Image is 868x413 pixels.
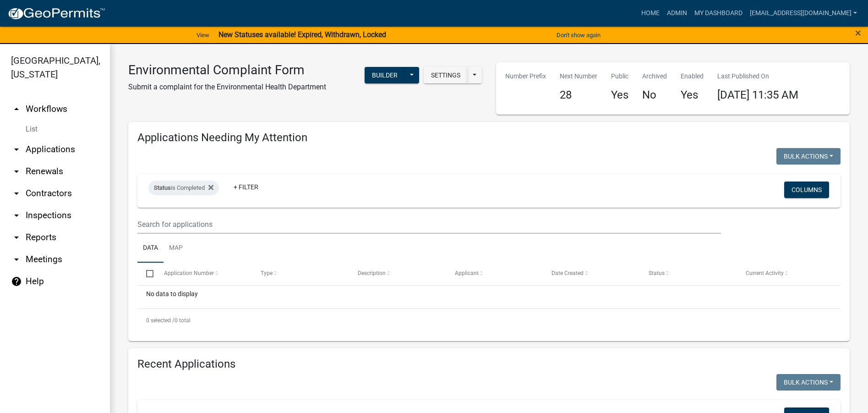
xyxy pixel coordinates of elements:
[252,263,349,285] datatable-header-cell: Type
[349,263,446,285] datatable-header-cell: Description
[746,270,784,276] span: Current Activity
[746,5,861,22] a: [EMAIL_ADDRESS][DOMAIN_NAME]
[691,5,746,22] a: My Dashboard
[11,188,22,199] i: arrow_drop_down
[642,88,667,102] h4: No
[776,148,841,165] button: Bulk Actions
[717,88,798,101] span: [DATE] 11:35 AM
[717,72,798,81] p: Last Published On
[855,28,861,39] button: Close
[543,263,640,285] datatable-header-cell: Date Created
[560,88,597,102] h4: 28
[137,309,841,332] div: 0 total
[358,270,386,276] span: Description
[137,358,841,371] h4: Recent Applications
[446,263,543,285] datatable-header-cell: Applicant
[137,263,155,285] datatable-header-cell: Select
[681,88,704,102] h4: Yes
[681,72,704,81] p: Enabled
[137,234,164,263] a: Data
[11,144,22,155] i: arrow_drop_down
[776,374,841,391] button: Bulk Actions
[155,263,252,285] datatable-header-cell: Application Number
[611,88,628,102] h4: Yes
[261,270,273,276] span: Type
[638,5,663,22] a: Home
[11,210,22,221] i: arrow_drop_down
[11,166,22,177] i: arrow_drop_down
[146,317,175,324] span: 0 selected /
[137,286,841,308] div: No data to display
[154,184,171,191] span: Status
[424,67,468,83] button: Settings
[11,254,22,265] i: arrow_drop_down
[148,181,219,195] div: is Completed
[164,270,214,276] span: Application Number
[737,263,834,285] datatable-header-cell: Current Activity
[640,263,737,285] datatable-header-cell: Status
[11,276,22,287] i: help
[551,270,584,276] span: Date Created
[193,28,213,43] a: View
[855,27,861,39] span: ×
[553,28,604,43] button: Don't show again
[649,270,665,276] span: Status
[218,30,386,39] strong: New Statuses available! Expired, Withdrawn, Locked
[11,232,22,243] i: arrow_drop_down
[560,72,597,81] p: Next Number
[611,72,628,81] p: Public
[137,131,841,144] h4: Applications Needing My Attention
[663,5,691,22] a: Admin
[11,104,22,115] i: arrow_drop_up
[164,234,188,263] a: Map
[137,215,721,234] input: Search for applications
[784,182,829,198] button: Columns
[365,67,405,83] button: Builder
[455,270,479,276] span: Applicant
[505,72,546,81] p: Number Prefix
[642,72,667,81] p: Archived
[226,179,266,195] a: + Filter
[128,62,326,78] h3: Environmental Complaint Form
[128,82,326,93] p: Submit a complaint for the Environmental Health Department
